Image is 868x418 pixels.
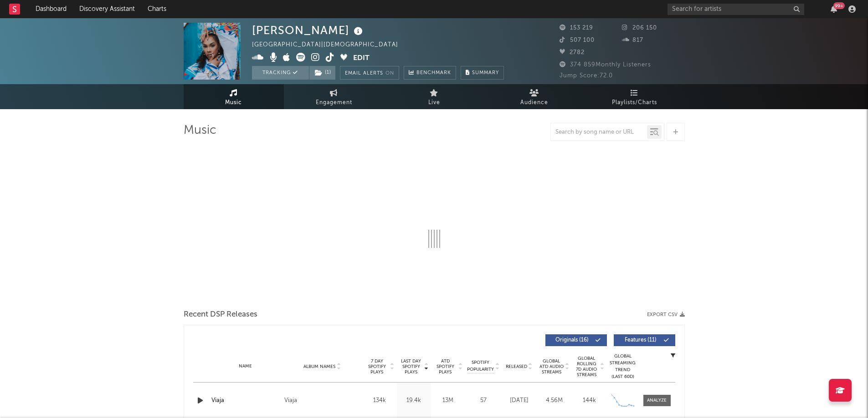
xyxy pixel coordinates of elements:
[365,358,389,375] span: 7 Day Spotify Plays
[560,50,585,55] span: 2782
[316,97,352,108] span: Engagement
[545,334,607,346] button: Originals(16)
[560,37,595,43] span: 507 100
[433,358,457,375] span: ATD Spotify Plays
[551,129,647,136] input: Search by song name or URL
[560,25,593,31] span: 153 219
[560,73,613,79] span: Jump Score: 72.0
[252,23,365,38] div: [PERSON_NAME]
[184,84,284,109] a: Music
[551,337,593,343] span: Originals ( 16 )
[284,84,384,109] a: Engagement
[284,395,297,406] div: Viaja
[484,84,585,109] a: Audience
[384,84,484,109] a: Live
[585,84,685,109] a: Playlists/Charts
[520,97,548,108] span: Audience
[467,359,494,373] span: Spotify Popularity
[609,353,637,380] div: Global Streaming Trend (Last 60D)
[612,97,657,108] span: Playlists/Charts
[340,66,399,80] button: Email AlertsOn
[622,25,657,31] span: 206 150
[831,5,837,13] button: 99+
[622,37,643,43] span: 817
[365,396,395,405] div: 134k
[252,40,409,50] div: [GEOGRAPHIC_DATA] | [DEMOGRAPHIC_DATA]
[303,364,335,369] span: Album Names
[668,4,804,15] input: Search for artists
[647,312,685,317] button: Export CSV
[404,66,456,80] a: Benchmark
[353,53,370,64] button: Edit
[539,358,564,375] span: Global ATD Audio Streams
[428,97,440,108] span: Live
[620,337,662,343] span: Features ( 11 )
[416,68,451,79] span: Benchmark
[467,396,499,405] div: 57
[433,396,463,405] div: 13M
[211,396,280,405] a: Viaja
[504,396,534,405] div: [DATE]
[614,334,675,346] button: Features(11)
[309,66,336,80] span: ( 1 )
[472,71,499,76] span: Summary
[252,66,309,80] button: Tracking
[211,363,280,370] div: Name
[574,396,605,405] div: 144k
[461,66,504,80] button: Summary
[574,356,599,378] span: Global Rolling 7D Audio Streams
[184,309,257,320] span: Recent DSP Releases
[833,2,845,9] div: 99 +
[225,97,242,108] span: Music
[506,364,527,369] span: Released
[560,62,651,68] span: 374 859 Monthly Listeners
[385,71,394,76] em: On
[399,358,423,375] span: Last Day Spotify Plays
[539,396,570,405] div: 4.56M
[399,396,429,405] div: 19.4k
[309,66,335,80] button: (1)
